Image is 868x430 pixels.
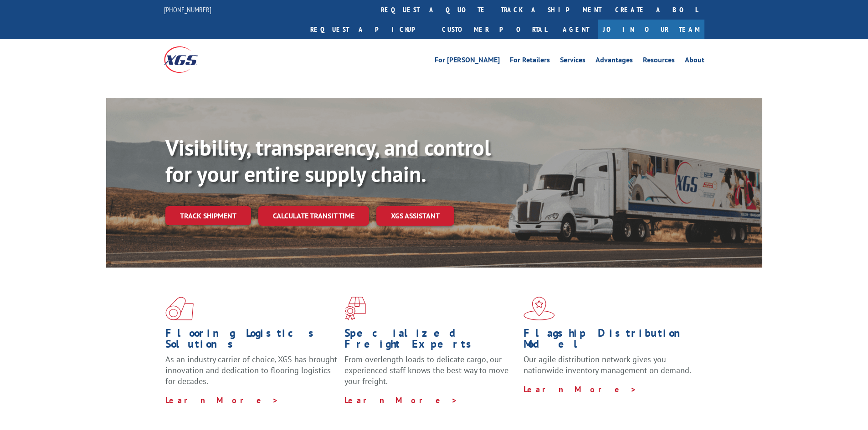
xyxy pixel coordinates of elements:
a: Services [560,56,586,66]
a: Advantages [596,56,633,66]
a: Request a pickup [303,20,435,39]
a: [PHONE_NUMBER] [164,5,211,14]
img: xgs-icon-total-supply-chain-intelligence-red [165,297,194,320]
a: Resources [643,56,675,66]
a: Calculate transit time [258,206,369,226]
span: As an industry carrier of choice, XGS has brought innovation and dedication to flooring logistics... [165,354,337,386]
a: Agent [554,20,598,39]
a: For Retailers [510,56,550,66]
a: About [685,56,704,66]
img: xgs-icon-focused-on-flooring-red [344,297,366,320]
a: Track shipment [165,206,251,225]
a: Join Our Team [598,20,704,39]
h1: Flagship Distribution Model [524,328,696,354]
a: For [PERSON_NAME] [435,56,500,66]
img: xgs-icon-flagship-distribution-model-red [524,297,555,320]
h1: Flooring Logistics Solutions [165,328,338,354]
p: From overlength loads to delicate cargo, our experienced staff knows the best way to move your fr... [344,354,517,395]
a: Learn More > [344,395,458,405]
a: Learn More > [524,384,637,395]
b: Visibility, transparency, and control for your entire supply chain. [165,133,491,188]
a: Customer Portal [435,20,554,39]
a: XGS ASSISTANT [376,206,454,226]
h1: Specialized Freight Experts [344,328,517,354]
a: Learn More > [165,395,279,405]
span: Our agile distribution network gives you nationwide inventory management on demand. [524,354,691,375]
